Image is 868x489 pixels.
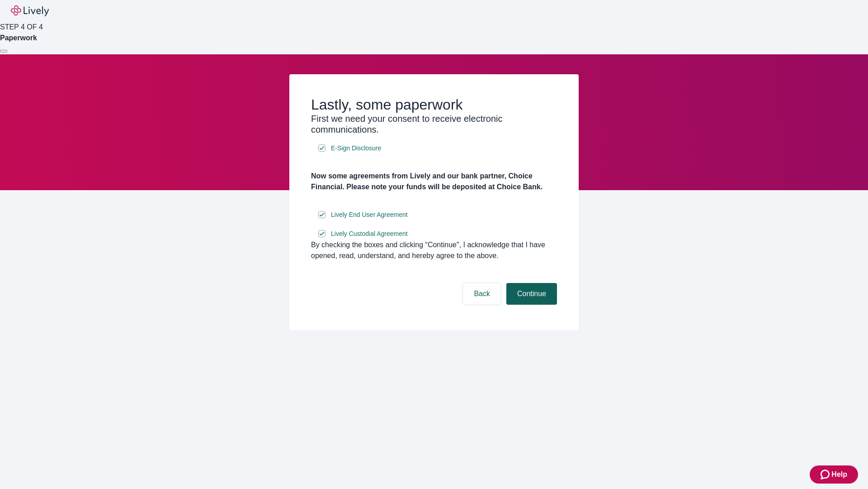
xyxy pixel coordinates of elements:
a: e-sign disclosure document [329,209,410,221]
span: Lively Custodial Agreement [331,229,408,239]
svg: Zendesk support icon [821,469,831,480]
span: E-Sign Disclosure [331,144,381,153]
a: e-sign disclosure document [329,143,383,154]
span: Help [831,469,847,480]
div: By checking the boxes and clicking “Continue", I acknowledge that I have opened, read, understand... [311,240,557,261]
button: Back [463,283,501,305]
img: Lively [11,5,49,16]
button: Zendesk support iconHelp [810,465,858,484]
span: Lively End User Agreement [331,210,408,220]
h2: Lastly, some paperwork [311,96,557,113]
h4: Now some agreements from Lively and our bank partner, Choice Financial. Please note your funds wi... [311,171,557,192]
a: e-sign disclosure document [329,228,410,240]
h3: First we need your consent to receive electronic communications. [311,113,557,135]
button: Continue [506,283,557,305]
